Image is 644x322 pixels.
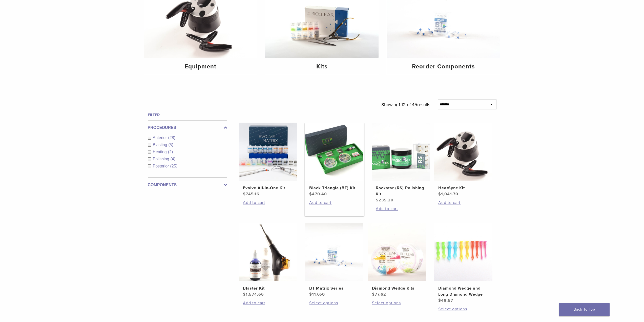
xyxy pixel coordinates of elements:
[243,285,293,291] h2: Blaster Kit
[168,143,173,147] span: (5)
[170,157,175,161] span: (4)
[148,62,253,71] h4: Equipment
[368,223,426,281] img: Diamond Wedge Kits
[438,298,441,303] span: $
[381,99,430,110] p: Showing results
[309,285,359,291] h2: BT Matrix Series
[305,123,363,181] img: Black Triangle (BT) Kit
[434,123,493,197] a: HeatSync KitHeatSync Kit $1,041.70
[372,292,386,297] bdi: 77.62
[243,200,293,206] a: Add to cart: “Evolve All-in-One Kit”
[243,192,246,197] span: $
[372,300,422,306] a: Select options for “Diamond Wedge Kits”
[376,198,379,203] span: $
[148,182,227,188] label: Components
[239,223,298,297] a: Blaster KitBlaster Kit $1,574.66
[372,285,422,291] h2: Diamond Wedge Kits
[371,123,430,203] a: Rockstar (RS) Polishing KitRockstar (RS) Polishing Kit $235.20
[438,285,488,297] h2: Diamond Wedge and Long Diamond Wedge
[309,192,312,197] span: $
[243,185,293,191] h2: Evolve All-in-One Kit
[305,123,364,197] a: Black Triangle (BT) KitBlack Triangle (BT) Kit $470.40
[239,223,297,281] img: Blaster Kit
[309,192,327,197] bdi: 470.40
[309,292,312,297] span: $
[438,185,488,191] h2: HeatSync Kit
[243,300,293,306] a: Add to cart: “Blaster Kit”
[243,192,259,197] bdi: 745.16
[368,223,427,297] a: Diamond Wedge KitsDiamond Wedge Kits $77.62
[438,298,453,303] bdi: 48.57
[309,185,359,191] h2: Black Triangle (BT) Kit
[399,102,417,107] span: 1-12 of 45
[148,125,227,131] label: Procedures
[372,123,430,181] img: Rockstar (RS) Polishing Kit
[305,223,364,297] a: BT Matrix SeriesBT Matrix Series $117.60
[153,164,170,168] span: Posterior
[168,136,175,140] span: (28)
[170,164,177,168] span: (25)
[153,136,168,140] span: Anterior
[153,150,168,154] span: Heating
[438,192,458,197] bdi: 1,041.70
[153,157,171,161] span: Polishing
[239,123,298,197] a: Evolve All-in-One KitEvolve All-in-One Kit $745.16
[559,303,610,316] a: Back To Top
[153,143,169,147] span: Blasting
[148,112,227,118] h4: Filter
[309,292,325,297] bdi: 117.60
[269,62,375,71] h4: Kits
[168,150,173,154] span: (2)
[309,200,359,206] a: Add to cart: “Black Triangle (BT) Kit”
[438,200,488,206] a: Add to cart: “HeatSync Kit”
[243,292,246,297] span: $
[434,223,493,304] a: Diamond Wedge and Long Diamond WedgeDiamond Wedge and Long Diamond Wedge $48.57
[438,192,441,197] span: $
[376,206,426,212] a: Add to cart: “Rockstar (RS) Polishing Kit”
[391,62,496,71] h4: Reorder Components
[434,223,492,281] img: Diamond Wedge and Long Diamond Wedge
[438,306,488,312] a: Select options for “Diamond Wedge and Long Diamond Wedge”
[372,292,375,297] span: $
[243,292,264,297] bdi: 1,574.66
[239,123,297,181] img: Evolve All-in-One Kit
[376,198,393,203] bdi: 235.20
[309,300,359,306] a: Select options for “BT Matrix Series”
[434,123,492,181] img: HeatSync Kit
[376,185,426,197] h2: Rockstar (RS) Polishing Kit
[305,223,363,281] img: BT Matrix Series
